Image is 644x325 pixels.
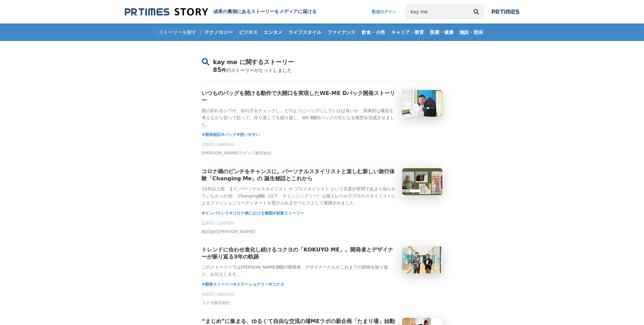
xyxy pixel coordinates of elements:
[202,221,442,226] p: [DATE] 11時00分
[202,90,397,104] h3: いつものバッグを開ける動作で大開口を実現したWE-ME Dパック開発ストーリー
[202,168,442,206] a: コロナ禍のピンチをチャンスに。パーソナルスタイリストと楽しむ新しい旅行体験「Changing Me」の 誕生秘話とこれから15年以上前、まだ パーソナルスタイリスト や プロスタイリスト という...
[365,4,403,19] a: 配信ログイン
[388,29,427,35] span: キャリア・教育
[236,131,260,138] a: #使いやすい
[202,66,442,82] div: 85
[388,24,427,41] a: キャリア・教育
[236,29,260,35] span: ビジネス
[125,7,208,16] img: 成果の裏側にあるストーリーをメディアに届ける
[213,58,294,65] span: kay me に関するストーリー
[202,90,442,128] a: いつものバッグを開ける動作で大開口を実現したWE-ME Dパック開発ストーリー紙の折れるシワや、折れ方をチェックし、どのようにバッグにしていけば良いか、具体的な構造を考えながら切って貼って、作り...
[202,231,255,235] a: 株式会社[PERSON_NAME]
[226,67,292,73] span: のストーリーがヒットしました
[273,210,304,217] a: #創業ストーリー
[492,9,519,14] img: prtimes
[202,168,397,182] h3: コロナ禍のピンチをチャンスに。パーソナルスタイリストと楽しむ新しい旅行体験「Changing Me」の 誕生秘話とこれから
[202,302,230,307] a: コクヨ株式会社
[202,150,271,156] span: [PERSON_NAME]ラゲッジ株式会社
[202,281,233,288] a: #開発ストーリー
[427,29,456,35] span: 医療・健康
[311,115,317,120] em: ME
[427,24,456,41] a: 医療・健康
[221,131,236,138] a: #バッグ
[261,24,285,41] a: エンタメ
[213,9,317,15] h1: 成果の裏側にあるストーリーをメディアに届ける
[457,24,486,41] a: 施設・団体
[202,24,235,41] a: テクノロジー
[261,29,285,35] span: エンタメ
[229,210,273,217] a: #コロナ禍における奮闘
[202,186,397,206] p: 15年以上前、まだ パーソナルスタイリスト や プロスタイリスト という言葉が世間であまり知られていなかった頃、 Changing （以下、チェンジングミー）は個人レベルでプロのスタイリストによ...
[406,4,469,19] input: キーワードで検索
[269,281,284,288] a: #コクヨ
[457,29,486,35] span: 施設・団体
[202,300,230,306] span: コクヨ株式会社
[325,24,358,41] a: ファイナンス
[202,107,397,128] p: 紙の折れるシワや、折れ方をチェックし、どのようにバッグにしていけば良いか、具体的な構造を考えながら切って貼って、作り直してを繰り返し、WE- Dパックの元となる模型を完成させました。
[236,24,260,41] a: ビジネス
[202,264,397,278] p: このストーリーでは[PERSON_NAME] の開発者、デザイナーたちがこれまでの開発を振り返り、お伝えします。
[202,142,442,148] p: [DATE] 09時00分
[202,229,255,235] span: 株式会社[PERSON_NAME]
[221,67,226,73] span: 件
[125,7,317,16] a: 成果の裏側にあるストーリーをメディアに届ける 成果の裏側にあるストーリーをメディアに届ける
[202,131,221,138] a: #開発秘話
[202,292,442,297] p: [DATE] 14時20分
[202,246,442,278] a: トレンドに合わせ進化し続けるコクヨの「KOKUYO ME」。開発者とデザイナーが振り返る3年の軌跡このストーリーでは[PERSON_NAME]MEの開発者、デザイナーたちがこれまでの開発を振り返...
[277,265,283,270] em: ME
[202,29,235,35] span: テクノロジー
[202,152,271,157] a: [PERSON_NAME]ラゲッジ株式会社
[202,210,229,217] a: #インバウンド
[325,29,358,35] span: ファイナンス
[359,29,388,35] span: 飲食・小売
[359,24,388,41] a: 飲食・小売
[202,246,397,261] h3: トレンドに合わせ進化し続けるコクヨの「KOKUYO ME」。開発者とデザイナーが振り返る3年の軌跡
[286,24,324,41] a: ライフスタイル
[259,193,265,198] em: Me
[233,281,269,288] a: #ステーショナリー
[469,4,484,19] button: 検索
[286,29,324,35] span: ライフスタイル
